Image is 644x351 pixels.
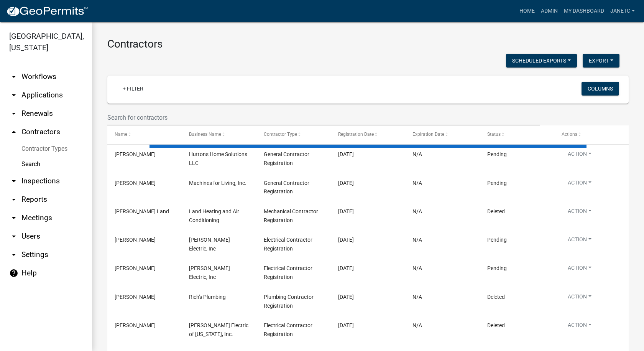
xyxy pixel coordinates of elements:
span: N/A [412,208,422,214]
a: Home [516,4,538,18]
button: Action [562,264,598,275]
i: arrow_drop_down [9,91,18,100]
span: Rob Griffith [115,237,156,243]
span: Land Heating and Air Conditioning [189,208,239,223]
i: arrow_drop_down [9,195,18,204]
i: arrow_drop_down [9,213,18,222]
span: Huttons Home Solutions LLC [189,151,247,166]
a: My Dashboard [561,4,607,18]
datatable-header-cell: Actions [554,125,629,144]
span: Machines for Living, Inc. [189,180,246,186]
span: 08/22/2025 [338,180,354,186]
span: Kennedy Land [115,208,169,214]
datatable-header-cell: Status [480,125,554,144]
a: Admin [538,4,561,18]
span: Mechanical Contractor Registration [264,208,318,223]
span: Deleted [487,294,505,300]
span: Gaylor Electric, Inc [189,265,230,280]
i: arrow_drop_down [9,176,18,186]
button: Action [562,321,598,332]
span: Electrical Contractor Registration [264,322,312,337]
span: Status [487,132,501,137]
span: Kevin Baird [115,180,156,186]
span: Rob Griffith [115,265,156,271]
span: Gaylor Electric, Inc [189,237,230,252]
span: Expiration Date [412,132,444,137]
span: Contractor Type [264,132,297,137]
span: N/A [412,294,422,300]
datatable-header-cell: Expiration Date [405,125,480,144]
span: Actions [562,132,577,137]
i: arrow_drop_down [9,250,18,259]
button: Action [562,207,598,218]
span: 08/20/2025 [338,294,354,300]
input: Search for contractors [107,110,540,125]
datatable-header-cell: Registration Date [331,125,405,144]
button: Action [562,236,598,247]
button: Action [562,179,598,190]
datatable-header-cell: Contractor Type [256,125,331,144]
i: help [9,269,18,278]
span: Stephen Hutton [115,151,156,157]
button: Columns [582,82,619,96]
span: Plumbing Contractor Registration [264,294,314,309]
span: General Contractor Registration [264,180,309,195]
span: Pending [487,237,507,243]
button: Export [583,54,619,68]
span: Deleted [487,208,505,214]
i: arrow_drop_down [9,232,18,241]
a: + Filter [117,82,149,96]
span: Monty Rose [115,294,156,300]
span: Business Name [189,132,221,137]
button: Action [562,150,598,161]
datatable-header-cell: Name [107,125,182,144]
span: Name [115,132,127,137]
i: arrow_drop_down [9,109,18,118]
span: General Contractor Registration [264,151,309,166]
span: 08/24/2025 [338,151,354,157]
h3: Contractors [107,38,629,51]
span: Pending [487,151,507,157]
span: N/A [412,265,422,271]
span: Pending [487,180,507,186]
button: Action [562,293,598,304]
span: Pending [487,265,507,271]
span: 08/20/2025 [338,322,354,328]
span: 08/22/2025 [338,208,354,214]
datatable-header-cell: Business Name [182,125,256,144]
span: N/A [412,322,422,328]
span: John Boender [115,322,156,328]
span: N/A [412,180,422,186]
i: arrow_drop_down [9,72,18,81]
span: N/A [412,237,422,243]
span: N/A [412,151,422,157]
a: JanetC [607,4,638,18]
span: 08/20/2025 [338,237,354,243]
span: Electrical Contractor Registration [264,265,312,280]
span: Registration Date [338,132,374,137]
span: Rich's Plumbing [189,294,226,300]
span: Electrical Contractor Registration [264,237,312,252]
span: 08/20/2025 [338,265,354,271]
i: arrow_drop_up [9,127,18,137]
span: Deleted [487,322,505,328]
button: Scheduled Exports [506,54,577,68]
span: Boender Electric of Indiana, Inc. [189,322,248,337]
